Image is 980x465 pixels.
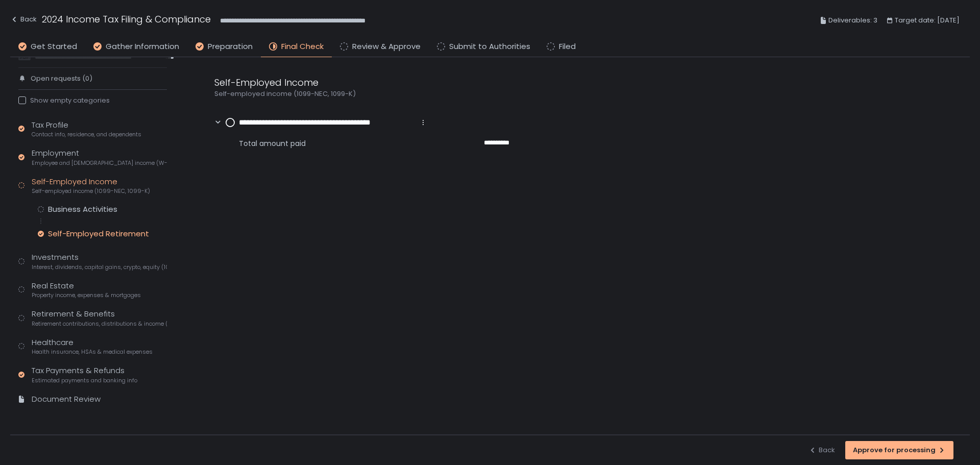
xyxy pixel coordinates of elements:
[845,441,953,459] button: Approve for processing
[106,41,179,53] span: Gather Information
[32,308,167,328] div: Retirement & Benefits
[214,89,704,99] div: Self-employed income (1099-NEC, 1099-K)
[828,14,877,27] span: Deliverables: 3
[10,12,37,29] button: Back
[32,252,167,271] div: Investments
[32,131,141,138] span: Contact info, residence, and dependents
[31,41,77,53] span: Get Started
[895,14,960,27] span: Target date: [DATE]
[32,291,141,299] span: Property income, expenses & mortgages
[32,119,141,139] div: Tax Profile
[42,12,211,26] h1: 2024 Income Tax Filing & Compliance
[32,159,167,167] span: Employee and [DEMOGRAPHIC_DATA] income (W-2s)
[32,337,153,356] div: Healthcare
[10,13,37,26] div: Back
[48,204,117,214] div: Business Activities
[449,41,530,53] span: Submit to Authorities
[18,40,167,61] div: Last year's filed returns
[32,176,150,195] div: Self-Employed Income
[214,76,704,89] div: Self-Employed Income
[853,446,946,455] div: Approve for processing
[808,441,835,459] button: Back
[559,41,576,53] span: Filed
[208,41,253,53] span: Preparation
[32,348,153,356] span: Health insurance, HSAs & medical expenses
[48,229,149,239] div: Self-Employed Retirement
[352,41,421,53] span: Review & Approve
[281,41,324,53] span: Final Check
[32,280,141,300] div: Real Estate
[32,263,167,271] span: Interest, dividends, capital gains, crypto, equity (1099s, K-1s)
[239,138,459,149] span: Total amount paid
[32,365,137,384] div: Tax Payments & Refunds
[32,394,101,405] div: Document Review
[32,148,167,167] div: Employment
[32,187,150,195] span: Self-employed income (1099-NEC, 1099-K)
[31,74,92,83] span: Open requests (0)
[32,320,167,328] span: Retirement contributions, distributions & income (1099-R, 5498)
[32,377,137,384] span: Estimated payments and banking info
[808,446,835,455] div: Back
